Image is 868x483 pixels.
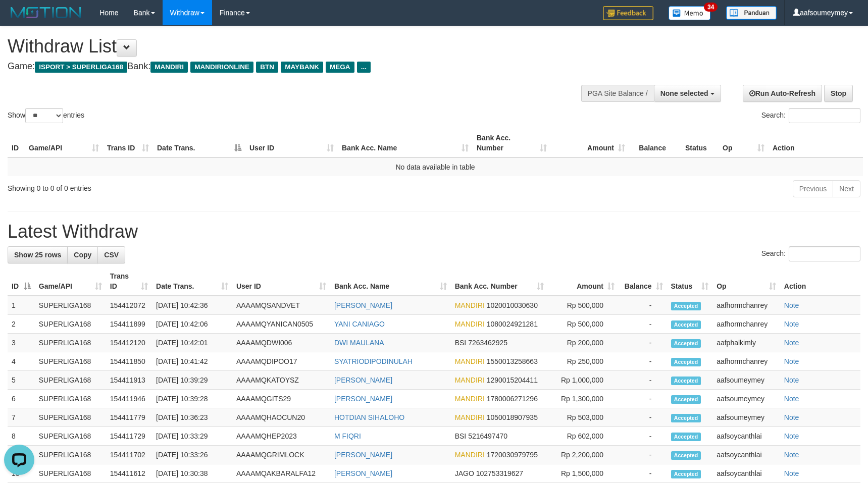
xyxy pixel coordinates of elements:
[35,267,106,296] th: Game/API: activate to sort column ascending
[152,334,232,352] td: [DATE] 10:42:01
[671,302,701,310] span: Accepted
[232,334,330,352] td: AAAAMQDWI006
[548,315,619,334] td: Rp 500,000
[671,414,701,422] span: Accepted
[780,267,860,296] th: Action
[455,301,485,309] span: MANDIRI
[8,334,35,352] td: 3
[8,246,68,263] a: Show 25 rows
[35,464,106,483] td: SUPERLIGA168
[35,62,127,73] span: ISPORT > SUPERLIGA168
[833,180,860,197] a: Next
[712,315,780,334] td: aafhormchanrey
[451,267,548,296] th: Bank Acc. Number: activate to sort column ascending
[784,413,799,421] a: Note
[784,357,799,365] a: Note
[106,296,152,315] td: 154412072
[712,334,780,352] td: aafphalkimly
[106,390,152,408] td: 154411946
[8,315,35,334] td: 2
[581,85,654,102] div: PGA Site Balance /
[334,451,392,459] a: [PERSON_NAME]
[619,334,667,352] td: -
[232,464,330,483] td: AAAAMQAKBARALFA12
[106,334,152,352] td: 154412120
[619,352,667,371] td: -
[334,432,361,440] a: M FIQRI
[326,62,354,73] span: MEGA
[106,464,152,483] td: 154411612
[712,390,780,408] td: aafsoumeymey
[232,390,330,408] td: AAAAMQGITS29
[619,296,667,315] td: -
[712,296,780,315] td: aafhormchanrey
[654,85,721,102] button: None selected
[103,129,153,157] th: Trans ID: activate to sort column ascending
[455,451,485,459] span: MANDIRI
[712,371,780,390] td: aafsoumeymey
[106,371,152,390] td: 154411913
[152,371,232,390] td: [DATE] 10:39:29
[548,427,619,446] td: Rp 602,000
[603,6,653,20] img: Feedback.jpg
[789,246,860,261] input: Search:
[455,320,485,328] span: MANDIRI
[152,464,232,483] td: [DATE] 10:30:38
[619,315,667,334] td: -
[548,390,619,408] td: Rp 1,300,000
[190,62,253,73] span: MANDIRIONLINE
[8,5,84,20] img: MOTION_logo.png
[8,352,35,371] td: 4
[468,339,507,347] span: Copy 7263462925 to clipboard
[455,395,485,403] span: MANDIRI
[769,129,863,157] th: Action
[334,413,404,421] a: HOTDIAN SIHALOHO
[8,108,84,123] label: Show entries
[152,296,232,315] td: [DATE] 10:42:36
[455,376,485,384] span: MANDIRI
[334,339,384,347] a: DWI MAULANA
[35,371,106,390] td: SUPERLIGA168
[357,62,371,73] span: ...
[671,320,701,329] span: Accepted
[334,395,392,403] a: [PERSON_NAME]
[468,432,507,440] span: Copy 5216497470 to clipboard
[455,357,485,365] span: MANDIRI
[629,129,681,157] th: Balance
[487,451,538,459] span: Copy 1720030979795 to clipboard
[35,446,106,464] td: SUPERLIGA168
[106,315,152,334] td: 154411899
[671,339,701,348] span: Accepted
[35,427,106,446] td: SUPERLIGA168
[671,358,701,366] span: Accepted
[35,296,106,315] td: SUPERLIGA168
[548,446,619,464] td: Rp 2,200,000
[743,85,822,102] a: Run Auto-Refresh
[8,36,569,57] h1: Withdraw List
[619,446,667,464] td: -
[152,427,232,446] td: [DATE] 10:33:29
[4,4,34,34] button: Open LiveChat chat widget
[487,320,538,328] span: Copy 1080024921281 to clipboard
[232,315,330,334] td: AAAAMQYANICAN0505
[150,62,188,73] span: MANDIRI
[712,267,780,296] th: Op: activate to sort column ascending
[719,129,769,157] th: Op: activate to sort column ascending
[25,108,63,123] select: Showentries
[106,352,152,371] td: 154411850
[551,129,629,157] th: Amount: activate to sort column ascending
[487,357,538,365] span: Copy 1550013258663 to clipboard
[793,180,833,197] a: Previous
[473,129,551,157] th: Bank Acc. Number: activate to sort column ascending
[330,267,451,296] th: Bank Acc. Name: activate to sort column ascending
[8,179,354,193] div: Showing 0 to 0 of 0 entries
[660,89,708,97] span: None selected
[106,408,152,427] td: 154411779
[8,296,35,315] td: 1
[712,464,780,483] td: aafsoycanthlai
[74,251,91,259] span: Copy
[726,6,777,20] img: panduan.png
[8,390,35,408] td: 6
[784,339,799,347] a: Note
[784,395,799,403] a: Note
